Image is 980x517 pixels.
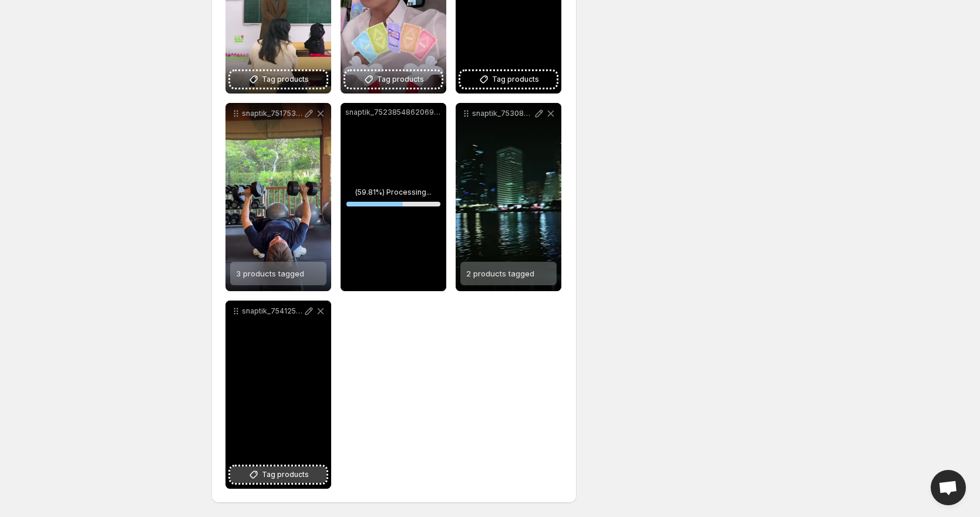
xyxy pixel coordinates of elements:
div: snaptik_7541250338129530130_v2Tag products [225,301,331,489]
div: snaptik_7523854862069533970_v2(59.81%) Processing...59.810256895173886% [341,103,446,291]
p: snaptik_7541250338129530130_v2 [242,306,303,316]
span: Tag products [262,74,309,85]
p: snaptik_7523854862069533970_v2 [345,108,442,117]
button: Tag products [345,71,442,88]
p: snaptik_7517530153350728978_v2 [242,109,303,118]
div: snaptik_7517530153350728978_v23 products tagged [225,103,331,291]
span: Tag products [262,469,309,481]
span: Tag products [492,74,539,85]
button: Tag products [230,71,326,88]
span: 3 products tagged [236,269,304,278]
p: snaptik_7530879359016553746_v2 [472,109,533,118]
span: Tag products [377,74,424,85]
div: Open chat [931,470,966,505]
span: 2 products tagged [466,269,534,278]
button: Tag products [460,71,557,88]
button: Tag products [230,466,326,483]
div: snaptik_7530879359016553746_v22 products tagged [456,103,561,291]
